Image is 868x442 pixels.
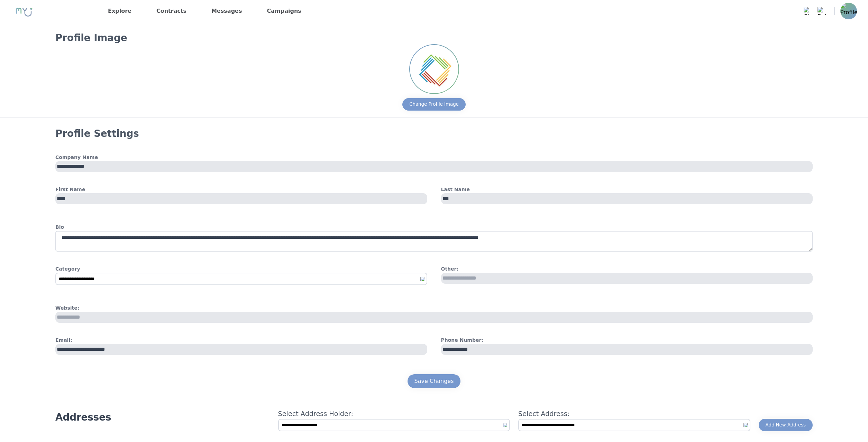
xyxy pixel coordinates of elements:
a: Contracts [154,6,189,17]
a: Campaigns [264,6,304,17]
button: Add New Address [759,419,813,431]
button: Change Profile Image [402,98,466,111]
h4: First Name [55,186,427,193]
a: Explore [105,6,134,17]
h4: Website: [55,304,813,312]
h3: Addresses [55,411,111,424]
div: Save Changes [414,377,454,385]
a: Messages [209,6,245,17]
h4: Bio [55,224,813,231]
h4: Other: [441,265,813,273]
h4: Last Name [441,186,813,193]
img: Bell [817,7,826,15]
div: Add New Address [766,422,806,429]
h3: Profile Image [55,32,813,44]
h4: Select Address Holder: [278,409,510,419]
img: Profile [840,3,857,19]
h4: Select Address: [518,409,750,419]
h4: Category [55,265,427,273]
h4: Phone Number: [441,337,813,344]
button: Save Changes [408,374,461,388]
h3: Profile Settings [55,128,813,140]
img: Chat [804,7,812,15]
img: Profile [410,45,458,93]
h4: Email: [55,337,427,344]
div: Change Profile Image [409,101,459,108]
h4: Company Name [55,154,813,161]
